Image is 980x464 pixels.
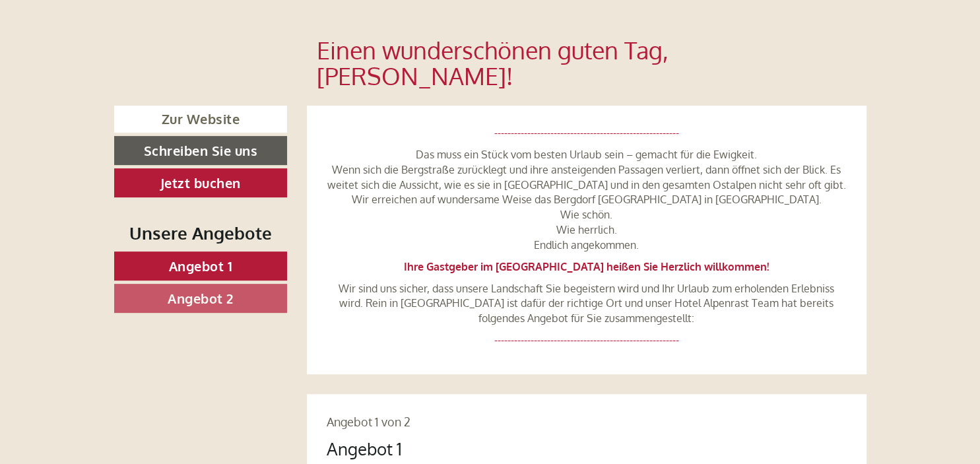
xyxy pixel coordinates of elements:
div: Unsere Angebote [114,220,288,245]
span: Angebot 1 von 2 [327,414,410,429]
span: -------------------------------------------------------- [494,333,679,347]
div: Guten Tag, wie können wir Ihnen helfen? [10,36,220,76]
span: Das muss ein Stück vom besten Urlaub sein – gemacht für die Ewigkeit. Wenn sich die Bergstraße zu... [327,148,846,251]
button: Senden [431,342,520,371]
strong: Ihre Gastgeber im [GEOGRAPHIC_DATA] heißen Sie Herzlich willkommen! [404,260,769,273]
a: Zur Website [114,106,288,133]
small: 19:20 [20,64,213,73]
span: Angebot 1 [169,257,233,275]
a: Schreiben Sie uns [114,136,288,165]
a: Jetzt buchen [114,168,288,197]
span: -------------------------------------------------------- [494,126,679,139]
div: Berghotel Alpenrast [20,38,213,49]
div: Angebot 1 [327,436,402,461]
div: Mittwoch [224,10,297,32]
span: Wir sind uns sicher, dass unsere Landschaft Sie begeistern wird und Ihr Urlaub zum erholenden Erl... [339,282,834,325]
h1: Einen wunderschönen guten Tag, [PERSON_NAME]! [317,37,857,89]
span: Angebot 2 [168,290,234,307]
